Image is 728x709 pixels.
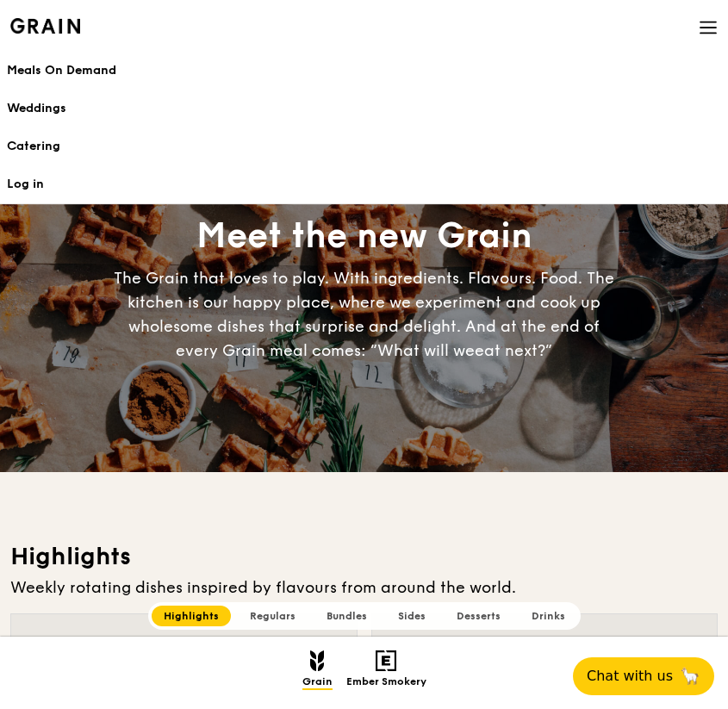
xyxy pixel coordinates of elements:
[107,266,622,363] div: The Grain that loves to play. With ingredients. Flavours. Food. The kitchen is our happy place, w...
[10,575,718,600] div: Weekly rotating dishes inspired by flavours from around the world.
[376,650,396,671] img: Ember Smokery mobile logo
[475,341,552,360] span: eat next?”
[7,90,721,127] a: Weddings
[302,675,333,690] span: Grain
[10,541,718,572] h3: Highlights
[573,657,714,695] button: Chat with us🦙
[7,165,721,203] a: Log in
[680,666,700,687] span: 🦙
[7,138,721,155] div: Catering
[10,18,80,34] img: Grain
[107,213,622,259] div: Meet the new Grain
[7,100,721,117] div: Weddings
[7,127,721,165] a: Catering
[7,62,721,79] h1: Meals On Demand
[587,666,673,687] span: Chat with us
[310,650,325,671] img: Grain mobile logo
[346,675,426,690] span: Ember Smokery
